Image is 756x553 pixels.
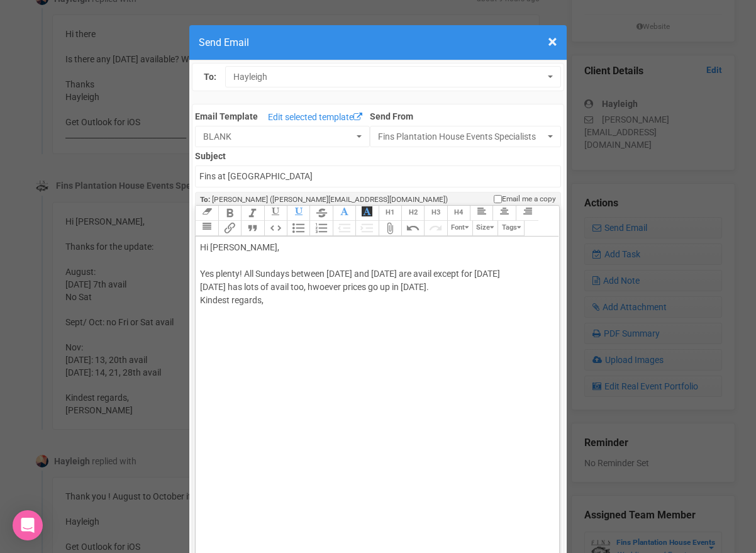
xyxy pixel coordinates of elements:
[470,206,492,221] button: Align Left
[370,108,561,123] label: Send From
[516,206,538,221] button: Align Right
[401,221,424,236] button: Undo
[200,241,550,333] div: Hi [PERSON_NAME], Yes plenty! All Sundays between [DATE] and [DATE] are avail except for [DATE] [...
[233,70,544,83] span: Hayleigh
[386,208,394,216] span: H1
[401,206,424,221] button: Heading 2
[200,195,210,204] strong: To:
[424,221,447,236] button: Redo
[218,206,241,221] button: Bold
[195,206,218,221] button: Clear Formatting at cursor
[264,221,287,236] button: Code
[379,206,401,221] button: Heading 1
[203,130,353,143] span: BLANK
[548,31,557,52] span: ×
[447,221,472,236] button: Font
[287,206,309,221] button: Underline Colour
[309,221,332,236] button: Numbers
[287,221,309,236] button: Bullets
[498,221,525,236] button: Tags
[355,206,378,221] button: Font Background
[424,206,447,221] button: Heading 3
[409,208,418,216] span: H2
[492,206,515,221] button: Align Center
[241,221,264,236] button: Quote
[379,221,401,236] button: Attach Files
[378,130,545,143] span: Fins Plantation House Events Specialists
[333,221,355,236] button: Decrease Level
[199,35,557,50] h4: Send Email
[195,110,258,123] label: Email Template
[212,195,448,204] span: [PERSON_NAME] ([PERSON_NAME][EMAIL_ADDRESS][DOMAIN_NAME])
[265,110,365,126] a: Edit selected template
[13,510,43,540] div: Open Intercom Messenger
[431,208,440,216] span: H3
[472,221,498,236] button: Size
[195,147,560,162] label: Subject
[309,206,332,221] button: Strikethrough
[454,208,463,216] span: H4
[355,221,378,236] button: Increase Level
[333,206,355,221] button: Font Colour
[241,206,264,221] button: Italic
[218,221,241,236] button: Link
[502,194,556,204] span: Email me a copy
[204,70,216,84] label: To:
[447,206,470,221] button: Heading 4
[195,221,218,236] button: Align Justified
[264,206,287,221] button: Underline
